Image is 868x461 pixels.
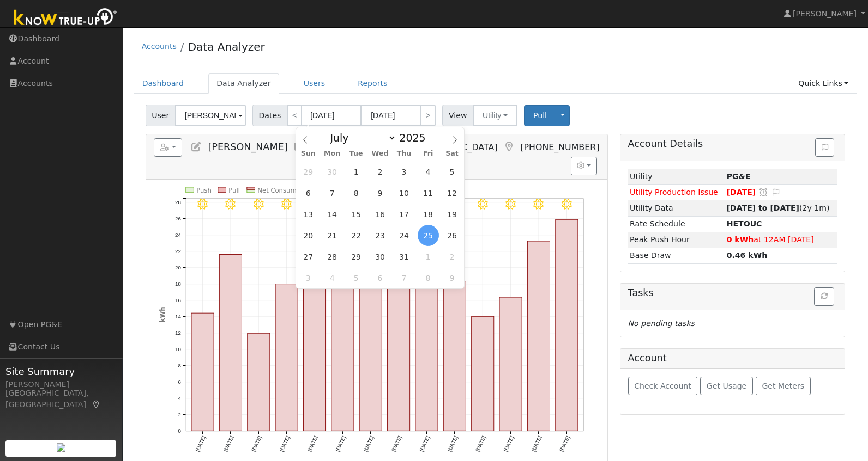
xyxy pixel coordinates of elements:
[363,435,375,453] text: [DATE]
[57,443,65,452] img: retrieve
[756,377,811,395] button: Get Meters
[296,73,334,94] a: Users
[628,287,837,299] h5: Tasks
[281,199,292,209] i: 7/28 - MostlyClear
[298,246,319,267] span: July 27, 2025
[531,435,543,453] text: [DATE]
[370,267,391,288] span: August 6, 2025
[418,204,439,225] span: July 18, 2025
[793,9,857,18] span: [PERSON_NAME]
[293,142,305,152] a: Multi-Series Graph
[322,267,343,288] span: August 4, 2025
[146,105,176,126] span: User
[208,142,287,152] span: [PERSON_NAME]
[306,435,319,453] text: [DATE]
[175,248,181,254] text: 22
[322,225,343,246] span: July 21, 2025
[346,161,367,182] span: July 1, 2025
[394,161,415,182] span: July 3, 2025
[370,246,391,267] span: July 30, 2025
[92,400,101,409] a: Map
[175,297,181,303] text: 16
[628,319,695,328] i: No pending tasks
[394,225,415,246] span: July 24, 2025
[346,225,367,246] span: July 22, 2025
[275,284,298,431] rect: onclick=""
[331,282,354,431] rect: onclick=""
[758,188,768,196] a: Snooze this issue
[250,435,263,453] text: [DATE]
[158,307,166,323] text: kWh
[394,267,415,288] span: August 7, 2025
[194,435,207,453] text: [DATE]
[628,353,667,364] h5: Account
[298,161,319,182] span: June 29, 2025
[257,187,342,194] text: Net Consumption 261 kWh
[219,254,242,431] rect: onclick=""
[252,105,287,126] span: Dates
[628,200,725,216] td: Utility Data
[628,138,837,150] h5: Account Details
[725,232,837,248] td: at 12AM [DATE]
[790,73,857,94] a: Quick Links
[346,267,367,288] span: August 5, 2025
[370,204,391,225] span: July 16, 2025
[394,246,415,267] span: July 31, 2025
[254,199,264,209] i: 7/27 - MostlyClear
[178,362,180,368] text: 8
[727,172,751,181] strong: ID: 17214539, authorized: 08/22/25
[368,150,392,157] span: Wed
[5,364,117,379] span: Site Summary
[441,204,462,225] span: July 19, 2025
[475,435,487,453] text: [DATE]
[520,142,599,152] span: [PHONE_NUMBER]
[503,435,515,453] text: [DATE]
[528,241,550,431] rect: onclick=""
[388,270,410,431] rect: onclick=""
[524,105,556,126] button: Pull
[370,225,391,246] span: July 23, 2025
[175,199,181,205] text: 28
[142,42,177,51] a: Accounts
[478,199,488,209] i: 8/04 - Clear
[228,187,240,194] text: Pull
[440,150,464,157] span: Sat
[178,395,181,401] text: 4
[134,73,192,94] a: Dashboard
[396,132,436,144] input: Year
[771,188,781,196] i: Edit Issue
[190,142,202,152] a: Edit User (36029)
[815,138,834,157] button: Issue History
[175,314,181,319] text: 14
[707,382,746,390] span: Get Usage
[298,204,319,225] span: July 13, 2025
[225,199,236,209] i: 7/26 - MostlyClear
[191,313,214,431] rect: onclick=""
[634,382,691,390] span: Check Account
[418,267,439,288] span: August 8, 2025
[727,204,799,212] strong: [DATE] to [DATE]
[298,225,319,246] span: July 20, 2025
[175,330,181,336] text: 12
[325,131,396,144] select: Month
[441,225,462,246] span: July 26, 2025
[322,161,343,182] span: June 30, 2025
[178,428,181,434] text: 0
[392,150,416,157] span: Thu
[533,111,547,120] span: Pull
[441,182,462,204] span: July 12, 2025
[208,73,279,94] a: Data Analyzer
[178,379,180,385] text: 6
[370,182,391,204] span: July 9, 2025
[390,435,403,453] text: [DATE]
[298,182,319,204] span: July 6, 2025
[420,105,436,126] a: >
[814,287,834,306] button: Refresh
[416,150,440,157] span: Fri
[178,411,180,417] text: 2
[562,199,572,209] i: 8/07 - Clear
[394,182,415,204] span: July 10, 2025
[175,265,181,271] text: 20
[5,388,117,410] div: [GEOGRAPHIC_DATA], [GEOGRAPHIC_DATA]
[322,204,343,225] span: July 14, 2025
